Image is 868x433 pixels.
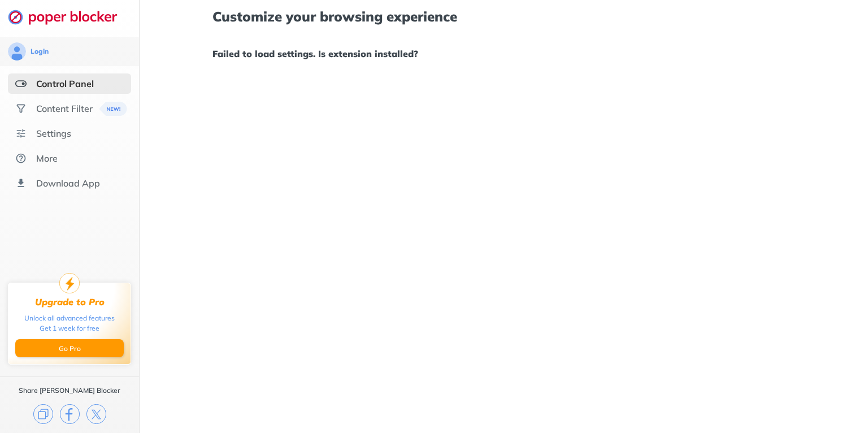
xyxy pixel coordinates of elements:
[36,128,71,139] div: Settings
[212,9,795,24] h1: Customize your browsing experience
[36,177,100,189] div: Download App
[15,103,27,114] img: social.svg
[8,9,129,25] img: logo-webpage.svg
[86,404,106,424] img: x.svg
[36,103,93,114] div: Content Filter
[35,297,105,308] div: Upgrade to Pro
[15,177,27,189] img: download-app.svg
[36,153,58,164] div: More
[60,404,80,424] img: facebook.svg
[36,78,94,89] div: Control Panel
[59,273,80,293] img: upgrade-to-pro.svg
[24,313,115,323] div: Unlock all advanced features
[31,47,49,56] div: Login
[19,386,120,395] div: Share [PERSON_NAME] Blocker
[15,128,27,139] img: settings.svg
[212,46,795,61] h1: Failed to load settings. Is extension installed?
[99,102,127,116] img: menuBanner.svg
[8,42,26,60] img: avatar.svg
[33,404,53,424] img: copy.svg
[15,153,27,164] img: about.svg
[40,323,99,334] div: Get 1 week for free
[15,78,27,89] img: features-selected.svg
[15,339,124,357] button: Go Pro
